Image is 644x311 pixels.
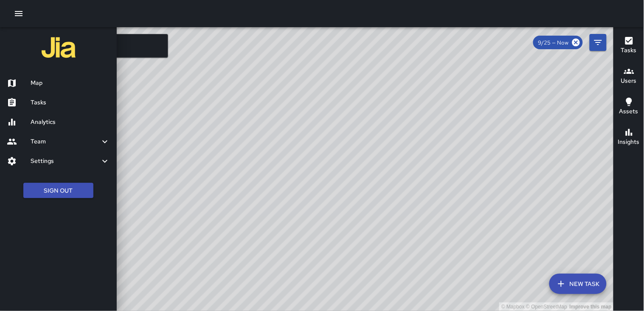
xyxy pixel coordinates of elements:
h6: Tasks [621,46,637,55]
img: jia-logo [42,31,76,64]
h6: Settings [31,157,100,166]
h6: Insights [618,137,640,147]
h6: Map [31,78,110,88]
h6: Assets [619,107,638,116]
h6: Tasks [31,98,110,107]
h6: Analytics [31,118,110,127]
button: New Task [549,274,607,294]
h6: Team [31,137,100,146]
button: Sign Out [23,183,93,199]
h6: Users [621,76,637,86]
